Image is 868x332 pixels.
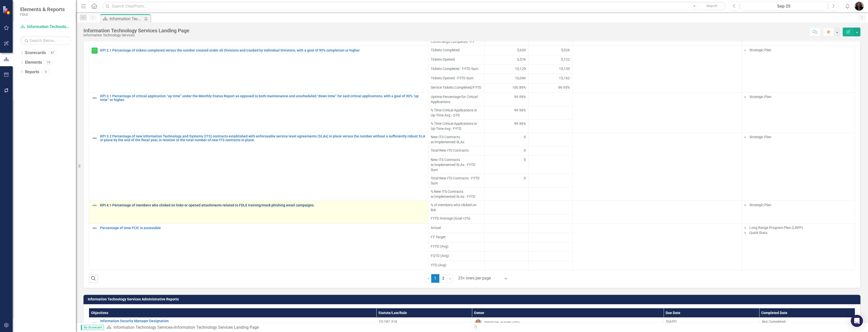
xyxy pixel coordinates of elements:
img: Joey Hornsby [475,319,482,326]
span: FYTD (Avg) [431,244,482,249]
td: Double-Click to Edit Right Click for Context Menu [89,133,428,201]
td: Double-Click to Edit [528,133,572,146]
span: 0 [524,157,526,162]
td: Double-Click to Edit Right Click for Context Menu [89,46,428,92]
td: Double-Click to Edit [428,201,485,214]
td: Double-Click to Edit [484,146,528,155]
td: Double-Click to Edit [572,133,742,201]
td: Double-Click to Edit [664,318,759,329]
img: Nicole Howard [855,2,864,11]
span: Tickets Completed [431,48,482,53]
span: Tickets Completed - FYTD Sum [431,66,482,71]
span: [DATE] [666,320,677,324]
td: Double-Click to Edit [484,55,528,64]
td: Double-Click to Edit [528,223,572,233]
a: Information Technology Services [20,24,71,30]
span: FY Target [431,234,482,240]
span: 0 [524,176,526,181]
span: Search [706,4,717,8]
td: Double-Click to Edit [742,223,855,270]
span: Strategic Plan [749,48,771,52]
td: Double-Click to Edit [428,55,485,64]
span: % of members who clicked on link [431,202,482,212]
td: Double-Click to Edit [572,201,742,223]
img: Not Defined [92,135,98,141]
span: 5,026 [561,48,570,53]
span: By Scorecard [81,325,104,330]
td: Double-Click to Edit [428,223,485,233]
input: Search Below... [20,36,71,45]
img: Not Defined [92,202,98,208]
a: Elements [25,60,42,65]
div: 9 [42,70,50,74]
span: 99.95% [558,85,570,90]
div: Open Intercom Messenger [851,315,863,327]
span: Strategic Plan [749,95,771,99]
td: Double-Click to Edit [742,133,855,201]
div: 47 [48,51,56,55]
td: Double-Click to Edit [528,233,572,242]
button: Search [699,3,725,10]
span: Long Range Program Plan (LRPP) [749,226,803,230]
small: FDLE [20,12,65,16]
td: Double-Click to Edit [484,233,528,242]
a: Percentage of time FCIC is accessible [100,226,425,230]
div: Information Technology Services Landing Page [83,28,189,33]
a: KPI 3.2 Percentage of new Information Technology and Systems (ITS) contracts established with enf... [100,134,425,142]
span: 0 [524,134,526,139]
td: Double-Click to Edit [428,233,485,242]
div: Not Completed [762,319,852,324]
td: Double-Click to Edit [484,201,528,214]
div: Information Technology Services Landing Page [110,16,143,22]
td: Double-Click to Edit [484,46,528,55]
td: Double-Click to Edit [572,223,742,270]
span: 100.89% [512,85,526,90]
td: Double-Click to Edit [528,46,572,55]
span: 15,155 [559,66,570,71]
td: Double-Click to Edit Right Click for Context Menu [89,92,428,133]
span: Tickets Opened - FYTD Sum [431,76,482,81]
span: Strategic Plan [749,135,771,139]
td: Double-Click to Edit Right Click for Context Menu [89,223,428,270]
div: Information Technology Services Landing Page [174,325,259,330]
td: Double-Click to Edit [742,92,855,133]
span: Total New ITS Contracts - FYTD Sum [431,176,482,186]
img: Proceeding as Planned [92,48,98,54]
img: ClearPoint Strategy [3,6,11,15]
span: YTD (Avg) [431,263,482,268]
td: Double-Click to Edit [428,46,485,55]
span: % New ITS Contracts w/Implemented SLAs - FYTD [431,189,482,199]
span: % Time Critical Applications in Up-Time Avg - FYTD [431,121,482,131]
td: Double-Click to Edit [428,92,485,106]
button: Sep-25 [741,2,827,11]
span: % Time Critical Applications in Up-Time Avg - QTD [431,108,482,118]
span: FS 282.318 [379,320,397,324]
input: Search ClearPoint... [102,2,726,11]
td: Double-Click to Edit Right Click for Context Menu [89,201,428,223]
a: 2 [439,274,447,283]
a: Scorecards [25,50,46,56]
td: Double-Click to Edit [428,133,485,146]
span: 99.96% [514,121,526,126]
td: Double-Click to Edit Right Click for Context Menu [89,318,377,329]
span: 10,040 [515,76,526,81]
span: › [449,276,451,281]
span: New ITS Contracts w/Implemented SLAs [431,134,482,145]
td: Double-Click to Edit [484,223,528,233]
img: Not Defined [92,95,98,101]
span: Strategic Plan [749,203,771,207]
a: KPI 3.1 Percentage of critical application “up time” under the Monthly Status Report as opposed t... [100,94,425,102]
span: 1 [431,274,439,283]
span: 15,162 [559,76,570,81]
span: FYTD Average (Goal <2%) [431,216,482,221]
span: 10,129 [515,66,526,71]
span: Elements & Reports [20,6,65,12]
span: 5,576 [517,57,526,62]
a: KPI 2.1 Percentage of tickets completed versus the number created under all Divisions and tracked... [100,49,425,52]
a: Information Technology Services [114,325,172,330]
span: Service Tickets Completed/FYTD [431,85,482,90]
span: 5,122 [561,57,570,62]
td: Double-Click to Edit [528,55,572,64]
div: 19 [45,60,53,65]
